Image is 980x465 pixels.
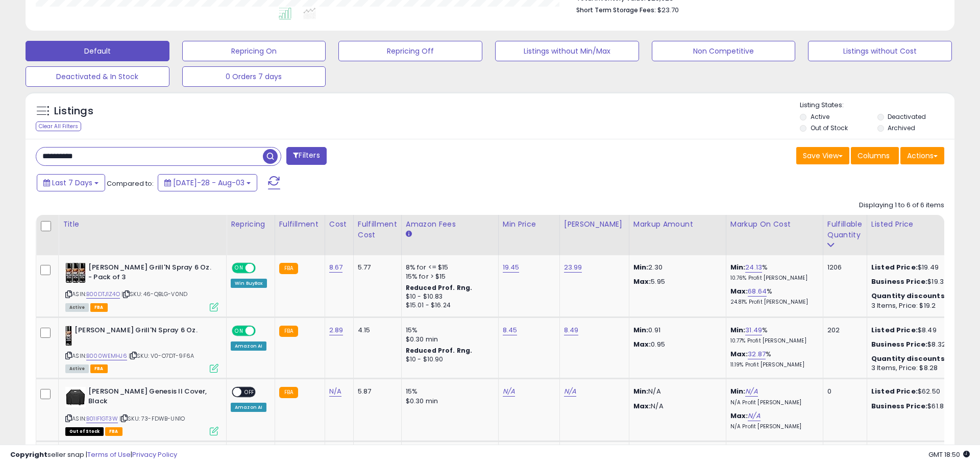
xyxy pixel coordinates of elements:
[65,303,89,312] span: All listings currently available for purchase on Amazon
[657,5,679,15] span: $23.70
[286,147,326,165] button: Filters
[564,262,582,273] a: 23.99
[871,386,918,396] b: Listed Price:
[633,387,718,396] p: N/A
[119,414,185,423] span: | SKU: 73-FDWB-UN1O
[182,41,326,61] button: Repricing On
[811,112,829,121] label: Active
[730,262,746,272] b: Min:
[871,354,956,363] div: :
[748,411,760,421] a: N/A
[90,364,108,373] span: FBA
[90,303,108,312] span: FBA
[358,326,394,335] div: 4.15
[871,277,956,286] div: $19.3
[730,361,815,369] p: 11.19% Profit [PERSON_NAME]
[173,178,244,188] span: [DATE]-28 - Aug-03
[633,262,649,272] strong: Min:
[406,272,491,281] div: 15% for > $15
[730,299,815,306] p: 24.81% Profit [PERSON_NAME]
[406,387,491,396] div: 15%
[121,290,187,298] span: | SKU: 46-QBLG-V0ND
[730,286,748,296] b: Max:
[888,124,915,132] label: Archived
[730,399,815,406] p: N/A Profit [PERSON_NAME]
[65,387,86,407] img: 31psXlJuuLL._SL40_.jpg
[871,291,945,301] b: Quantity discounts
[52,178,92,188] span: Last 7 Days
[748,349,766,359] a: 32.87
[406,230,412,239] small: Amazon Fees.
[26,41,169,61] button: Default
[730,337,815,345] p: 10.77% Profit [PERSON_NAME]
[329,325,344,335] a: 2.89
[132,450,177,459] a: Privacy Policy
[827,219,863,240] div: Fulfillable Quantity
[796,147,849,164] button: Save View
[871,277,927,286] b: Business Price:
[564,325,579,335] a: 8.49
[86,414,118,423] a: B01IF1GT3W
[633,277,718,286] p: 5.95
[65,427,104,436] span: All listings that are currently out of stock and unavailable for purchase on Amazon
[279,263,298,274] small: FBA
[503,386,515,397] a: N/A
[495,41,639,61] button: Listings without Min/Max
[859,201,944,210] div: Displaying 1 to 6 of 6 items
[730,386,746,396] b: Min:
[26,66,169,87] button: Deactivated & In Stock
[54,104,93,118] h5: Listings
[745,262,762,273] a: 24.13
[65,364,89,373] span: All listings currently available for purchase on Amazon
[871,401,927,411] b: Business Price:
[871,219,960,230] div: Listed Price
[36,121,81,131] div: Clear All Filters
[827,326,859,335] div: 202
[730,411,748,421] b: Max:
[857,151,890,161] span: Columns
[279,326,298,337] small: FBA
[129,352,194,360] span: | SKU: V0-O7DT-9F6A
[10,450,47,459] strong: Copyright
[37,174,105,191] button: Last 7 Days
[406,397,491,406] div: $0.30 min
[871,387,956,396] div: $62.50
[827,263,859,272] div: 1206
[87,450,131,459] a: Terms of Use
[329,386,341,397] a: N/A
[63,219,222,230] div: Title
[633,325,649,335] strong: Min:
[928,450,970,459] span: 2025-08-12 18:50 GMT
[158,174,257,191] button: [DATE]-28 - Aug-03
[800,101,954,110] p: Listing States:
[279,387,298,398] small: FBA
[633,277,651,286] strong: Max:
[338,41,482,61] button: Repricing Off
[65,263,86,283] img: 51ATsB8qeIL._SL40_.jpg
[241,388,258,397] span: OFF
[745,386,757,397] a: N/A
[182,66,326,87] button: 0 Orders 7 days
[851,147,899,164] button: Columns
[633,263,718,272] p: 2.30
[900,147,944,164] button: Actions
[231,341,266,351] div: Amazon AI
[748,286,767,297] a: 68.64
[564,219,625,230] div: [PERSON_NAME]
[871,301,956,310] div: 3 Items, Price: $19.2
[231,219,271,230] div: Repricing
[406,292,491,301] div: $10 - $10.83
[730,219,819,230] div: Markup on Cost
[745,325,762,335] a: 31.49
[65,326,218,372] div: ASIN:
[633,340,718,349] p: 0.95
[88,263,212,284] b: [PERSON_NAME] Grill'N Spray 6 Oz. - Pack of 3
[871,340,956,349] div: $8.32
[888,112,926,121] label: Deactivated
[730,350,815,369] div: %
[233,326,246,335] span: ON
[871,263,956,272] div: $19.49
[406,263,491,272] div: 8% for <= $15
[503,325,518,335] a: 8.45
[633,386,649,396] strong: Min:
